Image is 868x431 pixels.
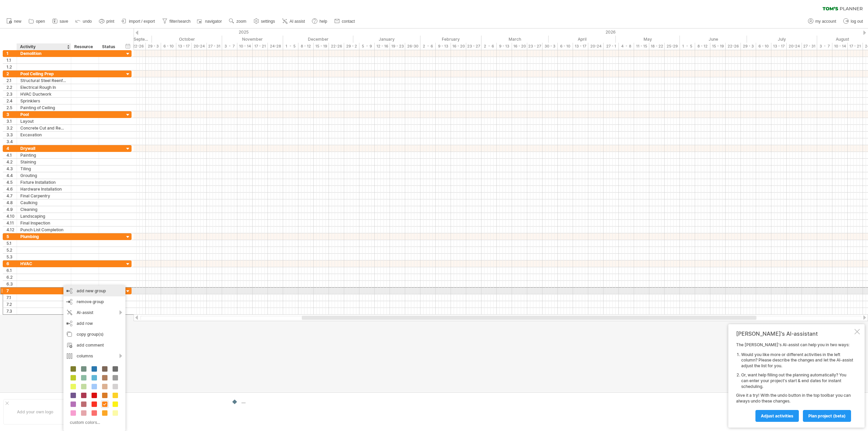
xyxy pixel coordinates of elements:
[6,206,17,213] div: 4.9
[20,186,67,192] div: Hardware Installation
[283,43,298,50] div: 1 - 5
[549,36,616,43] div: April 2026
[497,43,512,50] div: 9 - 13
[20,132,67,138] div: Excavation
[771,43,787,50] div: 13 - 17
[542,43,558,50] div: 30 - 3
[832,43,848,50] div: 10 - 14
[588,43,604,50] div: 20-24
[20,172,67,179] div: Grouting
[236,19,246,24] span: zoom
[6,50,17,57] div: 1
[747,36,817,43] div: July 2026
[83,19,92,24] span: undo
[803,410,851,422] a: plan project (beta)
[237,43,253,50] div: 10 - 14
[60,19,68,24] span: save
[113,416,170,422] div: ....
[6,98,17,104] div: 2.4
[6,294,17,301] div: 7.1
[20,220,67,226] div: Final Inspection
[333,17,357,26] a: contact
[280,17,307,26] a: AI assist
[207,43,222,50] div: 27 - 31
[741,43,756,50] div: 29 - 3
[6,301,17,308] div: 7.2
[726,43,741,50] div: 22-26
[20,91,67,97] div: HVAC Ductwork
[851,19,863,24] span: log out
[129,19,155,24] span: import / export
[319,19,327,24] span: help
[253,43,268,50] div: 17 - 21
[14,19,21,24] span: new
[6,77,17,84] div: 2.1
[97,17,116,26] a: print
[227,17,248,26] a: zoom
[817,43,832,50] div: 3 - 7
[113,407,170,413] div: ....
[802,43,817,50] div: 27 - 31
[20,227,67,233] div: Punch List Completion
[695,43,710,50] div: 8 - 12
[222,36,283,43] div: November 2025
[6,233,17,240] div: 5
[6,145,17,152] div: 4
[665,43,680,50] div: 25-29
[481,36,549,43] div: March 2026
[146,43,161,50] div: 29 - 3
[634,43,649,50] div: 11 - 15
[6,281,17,287] div: 6.3
[20,111,67,118] div: Pool
[527,43,542,50] div: 23 - 27
[74,43,95,50] div: Resource
[113,399,170,405] div: ....
[466,43,481,50] div: 23 - 27
[806,17,838,26] a: my account
[616,36,680,43] div: May 2026
[63,307,125,318] div: AI-assist
[310,17,329,26] a: help
[5,17,23,26] a: new
[6,165,17,172] div: 4.3
[20,104,67,111] div: Painting of Ceiling
[298,43,314,50] div: 8 - 12
[63,286,125,296] div: add new group
[160,17,193,26] a: filter/search
[375,43,390,50] div: 12 - 16
[3,399,67,425] div: Add your own logo
[649,43,665,50] div: 18 - 22
[6,199,17,206] div: 4.8
[170,19,191,24] span: filter/search
[176,43,192,50] div: 13 - 17
[344,43,359,50] div: 29 - 2
[120,17,157,26] a: import / export
[36,19,45,24] span: open
[6,118,17,124] div: 3.1
[6,152,17,158] div: 4.1
[451,43,466,50] div: 16 - 20
[20,77,67,84] div: Structural Steel Reenforcement
[756,43,771,50] div: 6 - 10
[152,36,222,43] div: October 2025
[77,299,104,304] span: remove group
[342,19,355,24] span: contact
[63,340,125,351] div: add comment
[6,260,17,267] div: 6
[6,227,17,233] div: 4.12
[20,125,67,131] div: Concrete Cut and Removales
[20,233,67,240] div: Plumbing
[6,254,17,260] div: 5.3
[283,36,353,43] div: December 2025
[359,43,375,50] div: 5 - 9
[808,413,846,418] span: plan project (beta)
[74,17,94,26] a: undo
[710,43,726,50] div: 15 - 19
[755,410,799,422] a: Adjust activities
[20,193,67,199] div: Final Carpentry
[6,240,17,247] div: 5.1
[20,159,67,165] div: Staining
[787,43,802,50] div: 20-24
[736,330,853,337] div: [PERSON_NAME]'s AI-assistant
[329,43,344,50] div: 22-26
